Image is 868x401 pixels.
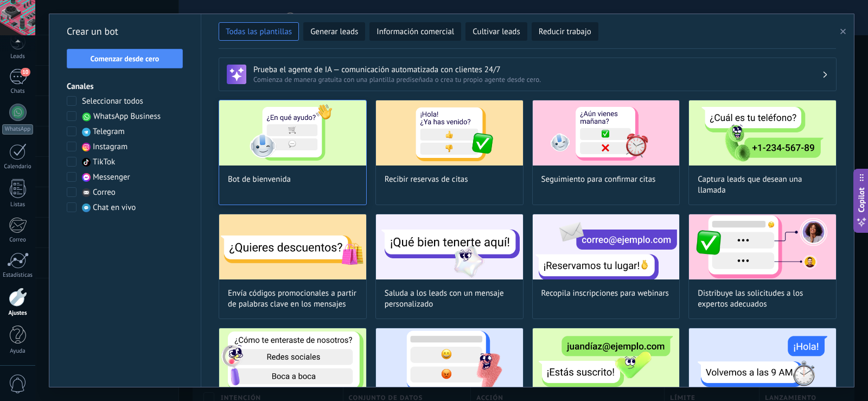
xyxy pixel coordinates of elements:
[698,174,827,196] span: Captura leads que desean una llamada
[93,157,115,168] span: TikTok
[2,201,34,208] div: Listas
[2,124,33,135] div: WhatsApp
[2,310,34,317] div: Ajustes
[310,27,358,37] span: Generar leads
[532,22,598,41] button: Reducir trabajo
[67,49,183,68] button: Comenzar desde cero
[533,328,680,393] img: Suscribe leads a tu boletín de correo electrónico
[67,81,183,92] h3: Canales
[541,288,669,299] span: Recopila inscripciones para webinars
[385,174,468,185] span: Recibir reservas de citas
[2,237,34,244] div: Correo
[473,27,520,37] span: Cultivar leads
[2,163,34,170] div: Calendario
[2,348,34,355] div: Ayuda
[698,288,827,310] span: Distribuye las solicitudes a los expertos adecuados
[93,172,130,183] span: Messenger
[21,68,30,77] span: 10
[219,328,366,393] img: Conoce más sobre los leads con una encuesta rápida
[2,88,34,95] div: Chats
[219,214,366,279] img: Envía códigos promocionales a partir de palabras clave en los mensajes
[226,27,292,37] span: Todas las plantillas
[93,111,161,122] span: WhatsApp Business
[219,22,299,41] button: Todas las plantillas
[369,22,461,41] button: Información comercial
[689,100,836,166] img: Captura leads que desean una llamada
[376,100,523,166] img: Recibir reservas de citas
[541,174,656,185] span: Seguimiento para confirmar citas
[376,214,523,279] img: Saluda a los leads con un mensaje personalizado
[2,53,34,60] div: Leads
[533,100,680,166] img: Seguimiento para confirmar citas
[2,272,34,279] div: Estadísticas
[376,27,454,37] span: Información comercial
[67,23,183,40] h2: Crear un bot
[253,65,822,75] h3: Prueba el agente de IA — comunicación automatizada con clientes 24/7
[253,75,822,84] span: Comienza de manera gratuita con una plantilla prediseñada o crea tu propio agente desde cero.
[93,202,136,213] span: Chat en vivo
[376,328,523,393] img: Recopila opiniones con emojis
[465,22,527,41] button: Cultivar leads
[533,214,680,279] img: Recopila inscripciones para webinars
[91,55,159,62] span: Comenzar desde cero
[228,288,358,310] span: Envía códigos promocionales a partir de palabras clave en los mensajes
[219,100,366,166] img: Bot de bienvenida
[82,96,143,107] span: Seleccionar todos
[856,187,867,212] span: Copilot
[93,126,125,137] span: Telegram
[689,214,836,279] img: Distribuye las solicitudes a los expertos adecuados
[93,187,116,198] span: Correo
[689,328,836,393] img: Recibe mensajes cuando estés fuera de línea
[93,142,127,152] span: Instagram
[228,174,291,185] span: Bot de bienvenida
[385,288,514,310] span: Saluda a los leads con un mensaje personalizado
[539,27,591,37] span: Reducir trabajo
[303,22,365,41] button: Generar leads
